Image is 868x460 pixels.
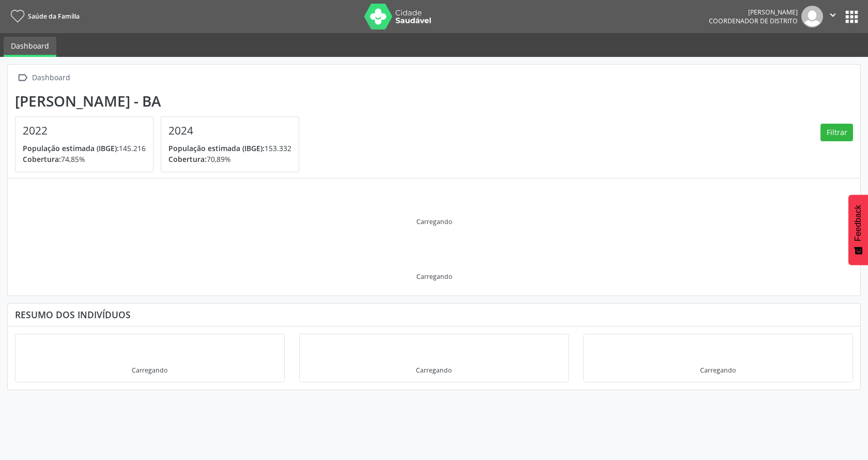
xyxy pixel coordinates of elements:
[700,366,736,375] div: Carregando
[7,8,80,25] a: Saúde da Família
[23,154,61,164] span: Cobertura:
[28,12,80,21] span: Saúde da Família
[820,124,853,141] button: Filtrar
[168,124,291,137] h4: 2024
[15,309,853,320] div: Resumo dos indivíduos
[168,154,291,165] p: 70,89%
[15,93,306,110] div: [PERSON_NAME] - BA
[168,143,265,153] span: População estimada (IBGE):
[801,6,823,27] img: img
[168,143,291,154] p: 153.332
[15,70,30,85] i: 
[23,143,119,153] span: População estimada (IBGE):
[168,154,207,164] span: Cobertura:
[709,17,798,25] span: Coordenador de Distrito
[416,217,452,226] div: Carregando
[15,70,72,85] a:  Dashboard
[709,8,798,17] div: [PERSON_NAME]
[416,272,452,281] div: Carregando
[4,37,56,57] a: Dashboard
[23,143,146,154] p: 145.216
[827,9,839,21] i: 
[823,6,843,27] button: 
[416,366,452,375] div: Carregando
[23,124,146,137] h4: 2022
[843,8,861,26] button: apps
[132,366,167,375] div: Carregando
[848,195,868,265] button: Feedback - Mostrar pesquisa
[23,154,146,165] p: 74,85%
[30,70,72,85] div: Dashboard
[854,205,863,241] span: Feedback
